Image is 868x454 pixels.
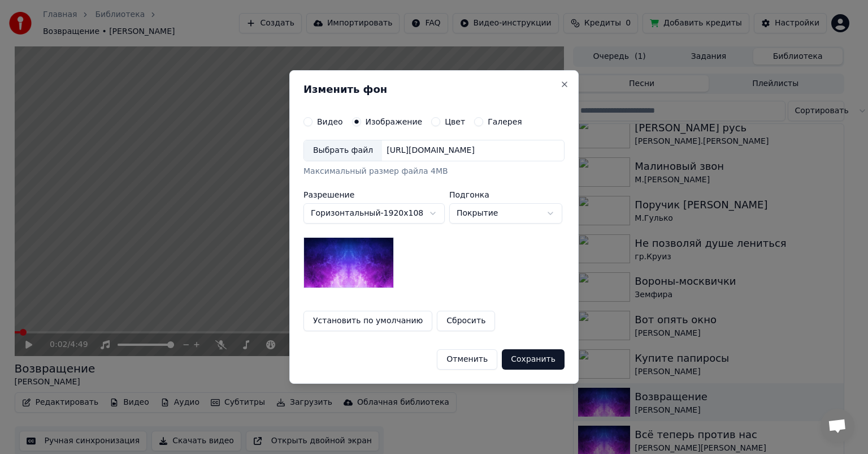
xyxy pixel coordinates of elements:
[304,140,382,161] div: Выбрать файл
[366,118,423,126] label: Изображение
[445,118,465,126] label: Цвет
[303,84,565,95] h2: Изменить фон
[303,311,432,331] button: Установить по умолчанию
[437,311,495,331] button: Сбросить
[488,118,522,126] label: Галерея
[449,191,562,199] label: Подгонка
[317,118,343,126] label: Видео
[303,166,565,177] div: Максимальный размер файла 4MB
[382,145,479,156] div: [URL][DOMAIN_NAME]
[502,349,565,370] button: Сохранить
[303,191,445,199] label: Разрешение
[437,349,497,370] button: Отменить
